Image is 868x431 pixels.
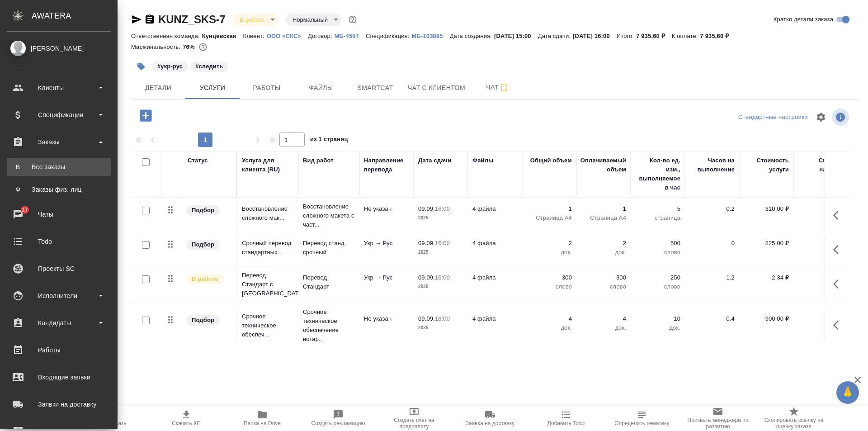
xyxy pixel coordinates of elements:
p: 16:00 [435,315,450,322]
span: Скачать КП [172,420,201,426]
p: Страница А4 [527,213,572,223]
p: 2,34 ₽ [744,273,789,282]
p: 0 % [798,239,843,248]
p: #укр-рус [157,62,183,71]
div: Спецификации [7,108,111,122]
p: док. [527,323,572,332]
div: В работе [285,14,341,26]
span: из 1 страниц [310,134,348,147]
p: Не указан [364,314,409,323]
button: Создать рекламацию [300,406,376,431]
span: Кратко детали заказа [774,15,833,24]
div: Исполнители [7,289,111,303]
p: 16:00 [435,205,450,212]
span: Чат с клиентом [408,82,465,94]
p: 4 файла [472,204,518,213]
button: Папка на Drive [224,406,300,431]
td: 0 [685,234,739,266]
p: Подбор [192,316,214,325]
p: Перевод станд. срочный [303,239,355,257]
p: Срочное техническое обеспеч... [242,312,294,339]
p: слово [635,282,680,291]
p: Клиент: [243,33,267,39]
div: Услуга для клиента (RU) [242,156,294,174]
p: 250 [635,273,680,282]
a: Todo [2,230,115,253]
p: 2 [581,239,626,248]
button: Скачать КП [148,406,224,431]
div: Проекты SC [7,262,111,275]
div: [PERSON_NAME] [7,43,111,53]
p: 825,00 ₽ [744,239,789,248]
div: Оплачиваемый объем [580,156,626,174]
p: МБ-4507 [335,33,366,39]
p: [DATE] 15:00 [494,33,538,39]
td: 0.2 [685,200,739,232]
div: Дата сдачи [418,156,451,165]
button: Создать счет на предоплату [376,406,452,431]
button: 1600.78 RUB; [197,41,209,53]
td: 1.2 [685,269,739,300]
p: Итого: [617,33,636,39]
p: 2025 [418,213,463,223]
div: Статус [188,156,208,165]
p: Дата создания: [450,33,494,39]
a: Входящие заявки [2,366,115,388]
p: Восстановление сложного мак... [242,204,294,223]
a: ВВсе заказы [7,158,111,176]
p: 4 [527,314,572,323]
button: Определить тематику [604,406,680,431]
span: Скопировать ссылку на оценку заказа [761,417,826,430]
p: 2 [527,239,572,248]
a: ООО «СКС» [267,32,308,39]
a: Проекты SC [2,257,115,280]
p: 0 % [798,204,843,213]
button: Показать кнопки [828,239,849,260]
span: Создать счет на предоплату [382,417,447,430]
p: Срочный перевод стандартных... [242,239,294,257]
span: Услуги [191,82,234,94]
p: Перевод Стандарт с [GEOGRAPHIC_DATA]... [242,271,294,298]
span: укр-рус [151,62,189,70]
span: Smartcat [354,82,397,94]
p: док. [527,248,572,257]
p: 4 [581,314,626,323]
p: Договор: [308,33,335,39]
span: Работы [245,82,288,94]
td: 0.4 [685,310,739,341]
p: 09.09, [418,274,435,281]
div: Заявки на доставку [7,398,111,411]
div: Общий объем [530,156,572,165]
p: 310,00 ₽ [744,204,789,213]
span: Чат [476,82,519,93]
p: Страница А4 [581,213,626,223]
a: МБ-103885 [412,32,450,39]
div: Вид работ [303,156,334,165]
p: Кунцевская [202,33,243,39]
svg: Подписаться [499,82,509,93]
div: Файлы [472,156,493,165]
div: split button [736,110,810,124]
button: Показать кнопки [828,314,849,336]
p: 16:00 [435,274,450,281]
p: 09.09, [418,315,435,322]
span: Файлы [299,82,343,94]
p: 2025 [418,248,463,257]
button: Добавить Todo [528,406,604,431]
div: Клиенты [7,81,111,95]
p: -50 % [798,273,843,282]
p: 0 % [798,314,843,323]
p: Укр → Рус [364,239,409,248]
div: Направление перевода [364,156,409,174]
p: 500 [635,239,680,248]
p: 4 файла [472,239,518,248]
p: Срочное техническое обеспечение нотар... [303,308,355,344]
button: Скопировать ссылку для ЯМессенджера [131,14,142,25]
p: 10 [635,314,680,323]
span: Добавить Todo [547,420,585,426]
p: 300 [527,273,572,282]
p: Перевод Стандарт [303,273,355,291]
p: #следить [195,62,223,71]
a: KUNZ_SKS-7 [158,13,226,25]
p: К оплате: [672,33,700,39]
